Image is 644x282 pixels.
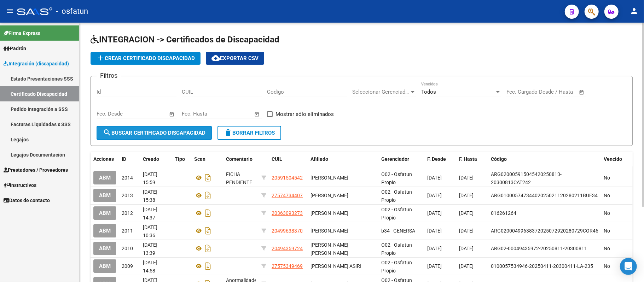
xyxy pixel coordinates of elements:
[182,111,205,117] input: Start date
[56,4,88,19] span: - osfatun
[427,228,442,234] span: [DATE]
[272,228,303,234] span: 20499638370
[4,196,50,204] span: Datos de contacto
[99,228,111,234] span: ABM
[620,258,637,275] div: Open Intercom Messenger
[491,193,601,198] span: ARG01000574734402025021120280211BUE342
[578,88,586,96] button: Open calendar
[381,156,409,162] span: Gerenciador
[143,224,157,238] span: [DATE] 10:36
[604,228,610,234] span: No
[143,171,157,185] span: [DATE] 15:59
[381,228,415,234] span: b34 - GENERSA
[491,171,562,185] span: ARG020005915045420250813-20300813CAT242
[143,189,157,203] span: [DATE] 15:38
[427,156,446,162] span: F. Desde
[226,156,253,162] span: Comentario
[311,210,348,216] span: [PERSON_NAME]
[122,175,133,181] span: 2014
[272,263,303,269] span: 27575349469
[275,110,334,118] span: Mostrar sólo eliminados
[459,175,474,181] span: [DATE]
[459,156,477,162] span: F. Hasta
[93,206,116,219] button: ABM
[99,210,111,217] span: ABM
[93,156,114,162] span: Acciones
[272,246,303,251] span: 20494359724
[172,152,191,167] datatable-header-cell: Tipo
[311,228,348,234] span: [PERSON_NAME]
[536,89,570,95] input: End date
[211,55,259,61] span: Exportar CSV
[381,260,412,274] span: O02 - Osfatun Propio
[99,193,111,199] span: ABM
[206,52,264,65] button: Exportar CSV
[191,152,223,167] datatable-header-cell: Scan
[122,210,133,216] span: 2012
[203,190,213,201] i: Descargar documento
[211,111,245,117] input: End date
[143,242,157,256] span: [DATE] 13:39
[122,263,133,269] span: 2009
[99,263,111,270] span: ABM
[427,246,442,251] span: [DATE]
[99,246,111,252] span: ABM
[459,210,474,216] span: [DATE]
[459,228,474,234] span: [DATE]
[311,156,328,162] span: Afiliado
[203,172,213,183] i: Descargar documento
[119,152,140,167] datatable-header-cell: ID
[601,152,633,167] datatable-header-cell: Vencido
[491,228,601,234] span: ARG02000499638372025072920280729COR467
[122,246,133,251] span: 2010
[604,263,610,269] span: No
[491,246,587,251] span: ARG02-00049435972-20250811-20300811
[311,175,348,181] span: [PERSON_NAME]
[381,171,412,185] span: O02 - Osfatun Propio
[203,260,213,272] i: Descargar documento
[378,152,424,167] datatable-header-cell: Gerenciador
[93,189,116,202] button: ABM
[143,156,159,162] span: Creado
[194,156,205,162] span: Scan
[459,263,474,269] span: [DATE]
[604,156,622,162] span: Vencido
[491,210,516,216] span: 016261264
[311,242,348,256] span: [PERSON_NAME] [PERSON_NAME]
[203,243,213,254] i: Descargar documento
[381,189,412,203] span: O02 - Osfatun Propio
[143,260,157,274] span: [DATE] 14:58
[4,60,69,67] span: Integración (discapacidad)
[143,207,157,221] span: [DATE] 14:37
[91,152,119,167] datatable-header-cell: Acciones
[97,111,120,117] input: Start date
[381,242,412,256] span: O02 - Osfatun Propio
[488,152,601,167] datatable-header-cell: Código
[99,175,111,181] span: ABM
[224,130,275,136] span: Borrar Filtros
[272,156,282,162] span: CUIL
[459,193,474,198] span: [DATE]
[381,207,412,221] span: O02 - Osfatun Propio
[4,166,68,174] span: Prestadores / Proveedores
[459,246,474,251] span: [DATE]
[175,156,185,162] span: Tipo
[272,210,303,216] span: 20363093273
[424,152,456,167] datatable-header-cell: F. Desde
[96,55,195,61] span: Crear Certificado Discapacidad
[93,171,116,184] button: ABM
[491,156,507,162] span: Código
[126,111,160,117] input: End date
[168,110,176,118] button: Open calendar
[122,228,133,234] span: 2011
[103,130,205,136] span: Buscar Certificado Discapacidad
[103,128,111,137] mat-icon: search
[217,126,281,140] button: Borrar Filtros
[93,259,116,272] button: ABM
[226,171,252,185] span: FICHA PENDIENTE
[203,225,213,236] i: Descargar documento
[272,193,303,198] span: 27574734407
[223,152,259,167] datatable-header-cell: Comentario
[93,242,116,255] button: ABM
[6,7,14,15] mat-icon: menu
